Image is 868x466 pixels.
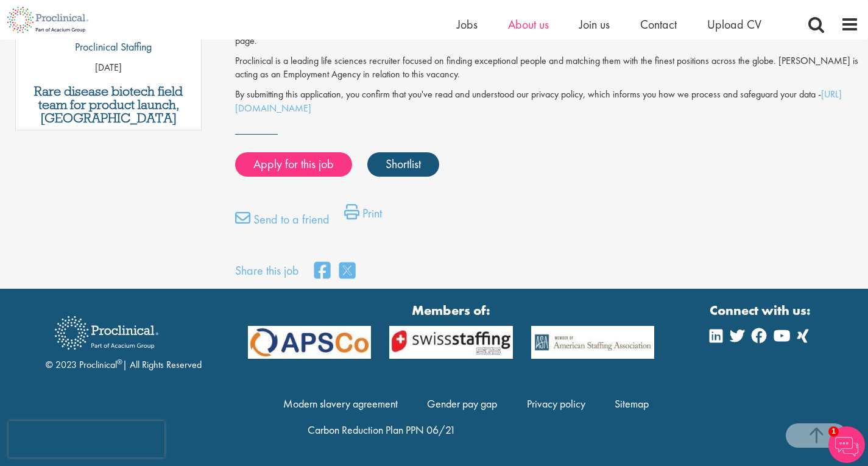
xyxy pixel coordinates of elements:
[828,426,839,437] span: 1
[235,54,859,82] p: Proclinical is a leading life sciences recruiter focused on finding exceptional people and matchi...
[579,16,610,32] a: Join us
[508,16,549,32] a: About us
[239,326,380,359] img: APSCo
[457,16,478,32] a: Jobs
[9,421,164,457] iframe: reCAPTCHA
[235,88,842,115] a: [URL][DOMAIN_NAME]
[235,210,330,235] a: Send to a friend
[22,85,195,125] a: Rare disease biotech field team for product launch, [GEOGRAPHIC_DATA]
[235,152,352,177] a: Apply for this job
[248,301,655,320] strong: Members of:
[615,397,649,411] a: Sitemap
[339,258,355,284] a: share on twitter
[522,326,663,359] img: APSCo
[66,39,152,55] p: Proclinical Staffing
[283,397,398,411] a: Modern slavery agreement
[117,357,122,367] sup: ®
[640,16,677,32] a: Contact
[344,204,382,228] a: Print
[707,16,761,32] a: Upload CV
[46,307,202,372] div: © 2023 Proclinical | All Rights Reserved
[16,61,201,75] p: [DATE]
[46,308,168,358] img: Proclinical Recruitment
[380,326,521,359] img: APSCo
[314,258,330,284] a: share on facebook
[710,301,813,320] strong: Connect with us:
[367,152,439,177] a: Shortlist
[527,397,585,411] a: Privacy policy
[308,423,456,437] a: Carbon Reduction Plan PPN 06/21
[235,88,859,116] p: By submitting this application, you confirm that you've read and understood our privacy policy, w...
[235,262,299,280] label: Share this job
[427,397,497,411] a: Gender pay gap
[828,426,865,463] img: Chatbot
